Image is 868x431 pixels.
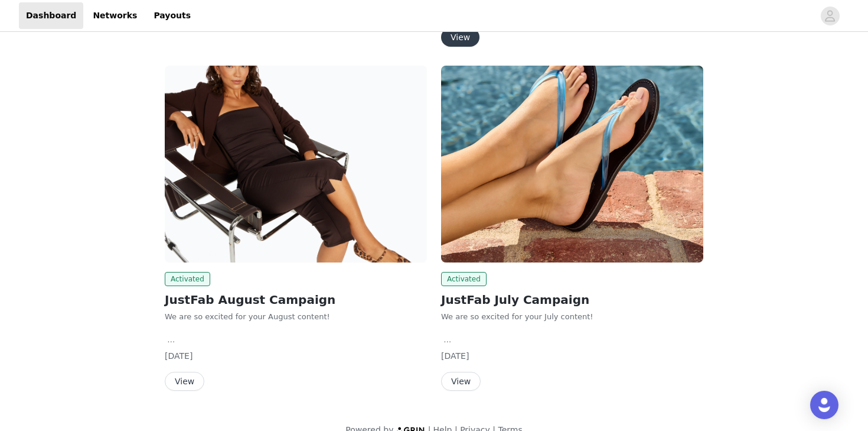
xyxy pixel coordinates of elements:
[165,372,204,391] button: View
[441,28,479,47] button: View
[146,2,198,29] a: Payouts
[165,66,427,263] img: JustFab
[165,311,427,323] p: We are so excited for your August content!
[165,377,204,386] a: View
[441,66,703,263] img: JustFab
[441,291,703,309] h2: JustFab July Campaign
[441,372,481,391] button: View
[441,272,487,286] span: Activated
[824,7,836,25] div: avatar
[441,33,479,42] a: View
[441,311,703,323] p: We are so excited for your July content!
[165,291,427,309] h2: JustFab August Campaign
[19,2,83,29] a: Dashboard
[441,377,481,386] a: View
[441,351,469,361] span: [DATE]
[165,351,192,361] span: [DATE]
[165,272,210,286] span: Activated
[810,391,838,419] div: Open Intercom Messenger
[86,2,144,29] a: Networks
